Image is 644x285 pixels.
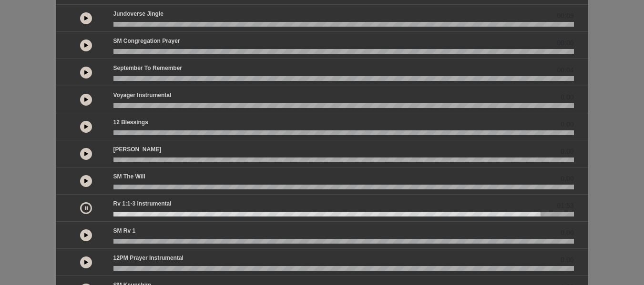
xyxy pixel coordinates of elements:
span: 0.00 [561,92,573,102]
span: 0.00 [561,174,573,184]
p: SM Congregation Prayer [113,37,180,45]
p: SM The Will [113,172,145,181]
p: Rv 1:1-3 Instrumental [113,199,172,208]
p: 12PM Prayer Instrumental [113,254,184,262]
span: 00:09 [557,11,573,21]
span: 00:04 [557,65,573,75]
span: 0.00 [561,255,573,265]
span: 0.00 [561,228,573,238]
p: SM Rv 1 [113,226,136,235]
p: September to Remember [113,64,183,72]
p: 12 Blessings [113,118,148,127]
p: Voyager Instrumental [113,91,172,99]
span: 00:00 [557,38,573,48]
p: Jundoverse Jingle [113,10,164,18]
span: 0.00 [561,147,573,157]
span: 01:53 [557,201,573,211]
span: 0.00 [561,119,573,129]
p: [PERSON_NAME] [113,145,162,154]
